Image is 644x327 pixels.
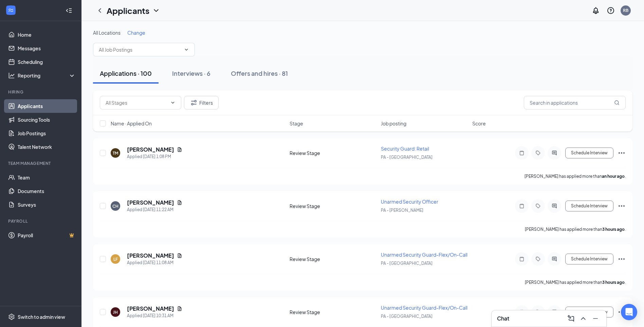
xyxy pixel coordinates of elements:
[99,46,181,53] input: All Job Postings
[18,198,76,211] a: Surveys
[497,315,509,322] h3: Chat
[602,227,625,232] b: 3 hours ago
[381,145,429,152] span: Security Guard: Retail
[111,120,152,127] span: Name · Applied On
[518,203,526,209] svg: Note
[565,307,613,317] button: Schedule Interview
[623,7,628,13] div: RB
[381,305,467,311] span: Unarmed Security Guard-Flex/On-Call
[100,69,152,78] div: Applications · 100
[592,6,600,15] svg: Notifications
[290,309,377,315] div: Review Stage
[18,184,76,198] a: Documents
[525,279,626,285] p: [PERSON_NAME] has applied more than .
[184,47,189,52] svg: ChevronDown
[290,120,303,127] span: Stage
[565,148,613,158] button: Schedule Interview
[381,199,438,205] span: Unarmed Security Officer
[618,202,626,210] svg: Ellipses
[579,314,587,323] svg: ChevronUp
[18,171,76,184] a: Team
[66,7,72,14] svg: Collapse
[127,146,174,153] h5: [PERSON_NAME]
[7,7,14,14] svg: WorkstreamLogo
[127,30,145,36] span: Change
[18,313,65,320] div: Switch to admin view
[566,313,576,324] button: ComposeMessage
[381,208,423,213] span: PA - [PERSON_NAME]
[618,308,626,316] svg: Ellipses
[177,253,182,258] svg: Document
[113,150,118,156] div: TM
[18,113,76,126] a: Sourcing Tools
[567,314,575,323] svg: ComposeMessage
[607,6,615,15] svg: QuestionInfo
[113,309,118,315] div: JH
[127,305,174,312] h5: [PERSON_NAME]
[590,313,601,324] button: Minimize
[18,72,76,79] div: Reporting
[381,261,433,266] span: PA - [GEOGRAPHIC_DATA]
[591,314,600,323] svg: Minimize
[534,150,542,156] svg: Tag
[550,309,558,315] svg: ActiveChat
[524,96,626,109] input: Search in applications
[518,309,526,315] svg: Note
[170,100,176,105] svg: ChevronDown
[618,255,626,263] svg: Ellipses
[184,96,219,109] button: Filter Filters
[381,252,467,258] span: Unarmed Security Guard-Flex/On-Call
[8,313,15,320] svg: Settings
[621,304,637,320] div: Open Intercom Messenger
[290,256,377,262] div: Review Stage
[578,313,589,324] button: ChevronUp
[177,200,182,205] svg: Document
[127,199,174,206] h5: [PERSON_NAME]
[8,72,15,79] svg: Analysis
[18,99,76,113] a: Applicants
[550,203,558,209] svg: ActiveChat
[127,153,182,160] div: Applied [DATE] 1:08 PM
[8,89,74,95] div: Hiring
[534,309,542,315] svg: Tag
[127,259,182,266] div: Applied [DATE] 11:08 AM
[525,226,626,232] p: [PERSON_NAME] has applied more than .
[525,173,626,179] p: [PERSON_NAME] has applied more than .
[18,140,76,154] a: Talent Network
[18,41,76,55] a: Messages
[534,256,542,262] svg: Tag
[18,126,76,140] a: Job Postings
[93,30,121,36] span: All Locations
[18,55,76,69] a: Scheduling
[8,218,74,224] div: Payroll
[518,256,526,262] svg: Note
[602,174,625,179] b: an hour ago
[18,228,76,242] a: PayrollCrown
[8,160,74,166] div: Team Management
[290,203,377,209] div: Review Stage
[96,6,104,15] svg: ChevronLeft
[18,28,76,41] a: Home
[518,150,526,156] svg: Note
[565,201,613,211] button: Schedule Interview
[190,99,198,107] svg: Filter
[127,252,174,259] h5: [PERSON_NAME]
[381,314,433,319] span: PA - [GEOGRAPHIC_DATA]
[231,69,288,78] div: Offers and hires · 81
[381,120,406,127] span: Job posting
[290,150,377,156] div: Review Stage
[381,155,433,160] span: PA - [GEOGRAPHIC_DATA]
[112,203,118,209] div: CH
[550,150,558,156] svg: ActiveChat
[172,69,210,78] div: Interviews · 6
[177,147,182,152] svg: Document
[106,99,167,106] input: All Stages
[565,254,613,264] button: Schedule Interview
[550,256,558,262] svg: ActiveChat
[534,203,542,209] svg: Tag
[602,280,625,285] b: 3 hours ago
[127,206,182,213] div: Applied [DATE] 11:22 AM
[127,312,182,319] div: Applied [DATE] 10:31 AM
[177,306,182,311] svg: Document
